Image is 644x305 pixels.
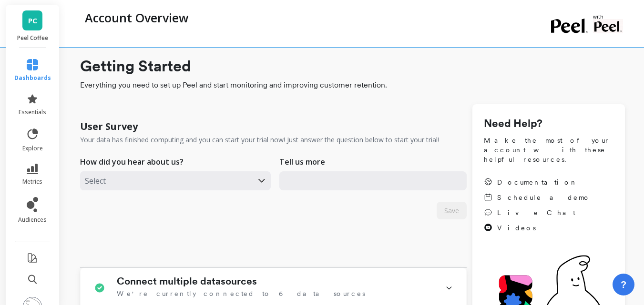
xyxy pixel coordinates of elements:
p: Account Overview [85,10,188,26]
a: Documentation [484,177,591,187]
span: explore [22,145,43,152]
span: Everything you need to set up Peel and start monitoring and improving customer retention. [80,79,625,91]
p: Tell us more [279,156,325,167]
h1: Connect multiple datasources [117,275,257,287]
p: Your data has finished computing and you can start your trial now! Just answer the question below... [80,135,439,145]
a: Schedule a demo [484,193,591,202]
span: essentials [19,108,46,116]
span: PC [28,15,37,26]
span: Documentation [497,177,578,187]
span: dashboards [14,74,51,82]
p: How did you hear about us? [80,156,184,167]
h1: Getting Started [80,55,625,78]
button: ? [613,274,634,295]
h1: User Survey [80,120,138,133]
span: ? [621,278,626,291]
span: audiences [18,216,47,224]
p: with [593,14,623,19]
a: Videos [484,223,591,233]
p: Peel Coffee [15,34,50,42]
span: Live Chat [497,208,575,217]
span: We're currently connected to 6 data sources [117,289,365,298]
span: metrics [22,178,42,186]
h1: Need Help? [484,116,613,132]
img: partner logo [593,19,623,33]
span: Videos [497,223,536,233]
span: Make the most of your account with these helpful resources. [484,136,613,164]
span: Schedule a demo [497,193,591,202]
